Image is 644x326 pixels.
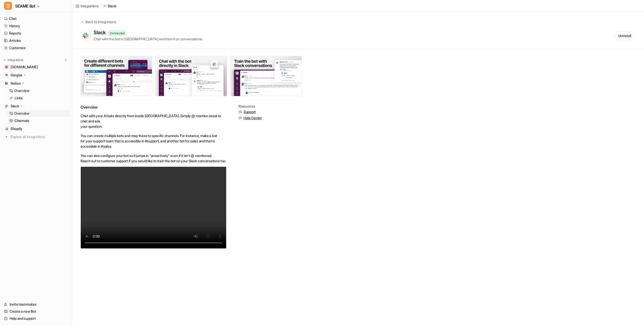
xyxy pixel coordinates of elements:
p: Slack [108,4,116,9]
img: seame-brand.com [5,66,8,69]
a: Help and support [2,315,70,322]
p: Overview [14,111,29,116]
button: Integrations [2,57,25,62]
button: Support [238,109,262,114]
p: You can create multiple bots and map these to specific channels. For instance, make a bot for you... [80,133,226,149]
button: Back to integrations [80,19,116,29]
h2: Overview [80,104,226,110]
span: Explore all integrations [11,133,68,141]
span: Shopify [11,126,22,131]
button: Uninstall [615,31,634,40]
a: Integrations [75,3,99,9]
span: Support [244,109,256,114]
a: Explore all integrations [2,133,70,140]
span: S [4,2,12,10]
a: Channels [7,117,70,124]
a: Invite teammates [2,301,70,308]
img: Notion [5,82,8,85]
a: Links [7,94,70,102]
img: support.svg [238,116,242,120]
p: Channels [15,118,29,123]
a: Overview [7,87,70,94]
a: Create a new Bot [2,308,70,315]
span: SEAME Bot [15,3,35,10]
p: Gorgias [11,73,22,78]
div: Chat with the bot in [GEOGRAPHIC_DATA] and train it on conversations [94,36,202,42]
p: Overview [14,88,29,93]
span: [DOMAIN_NAME] [11,64,38,70]
p: Links [15,95,23,101]
img: expand menu [3,58,7,62]
button: Help Center [238,115,262,120]
a: ShopifyShopify [2,125,70,132]
p: Chat with your AI bots directly from inside [GEOGRAPHIC_DATA]. Simply @ mention eesel to chat and... [80,113,226,129]
a: Slack iconSlack [103,4,116,9]
img: Shopify [5,127,8,130]
a: History [2,22,70,29]
p: Notion [11,81,21,86]
img: Gorgias [5,74,8,77]
span: Help Center [244,115,262,120]
img: support.svg [238,110,242,114]
img: Slack [5,105,8,108]
img: Slack logo [82,31,89,40]
a: Customize [2,44,70,51]
img: menu_add.svg [64,58,67,62]
div: Integrations [80,3,99,9]
p: Integrations [8,58,23,62]
a: seame-brand.com[DOMAIN_NAME] [2,63,70,71]
p: Slack [11,104,19,109]
a: Articles [2,37,70,44]
a: Overview [7,110,70,117]
a: Chat [2,15,70,22]
img: explore all integrations [4,134,9,139]
video: Your browser does not support the video tag. [80,167,226,249]
p: You can also configure your bot so it jumps in "proactively" even if it isn't @ mentioned. Reach ... [80,153,226,164]
div: Slack [94,29,108,36]
div: Back to integrations [84,19,116,24]
span: / [100,4,101,8]
div: Resources [238,104,262,108]
img: Slack icon [103,5,106,8]
div: Connected [108,30,127,36]
a: Reports [2,30,70,37]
